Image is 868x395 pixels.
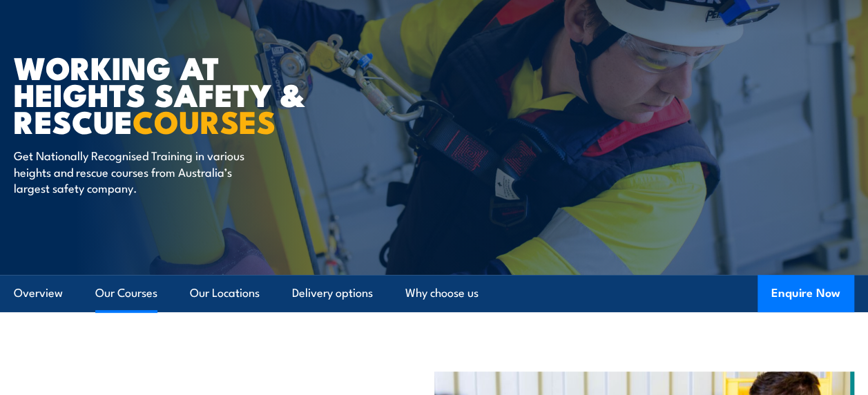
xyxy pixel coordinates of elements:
[190,275,260,311] a: Our Locations
[14,147,266,195] p: Get Nationally Recognised Training in various heights and rescue courses from Australia’s largest...
[14,275,63,311] a: Overview
[758,275,854,312] button: Enquire Now
[292,275,373,311] a: Delivery options
[405,275,479,311] a: Why choose us
[14,53,355,134] h1: WORKING AT HEIGHTS SAFETY & RESCUE
[95,275,157,311] a: Our Courses
[133,97,276,144] strong: COURSES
